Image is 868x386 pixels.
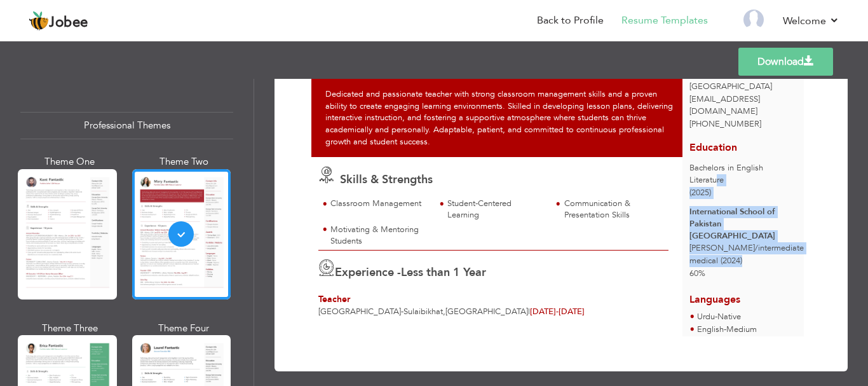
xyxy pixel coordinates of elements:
div: Professional Themes [20,112,233,139]
span: English [697,324,724,335]
div: Theme Three [20,322,119,335]
div: Theme One [20,155,119,169]
div: Motivating & Mentoring Students [330,224,428,247]
span: - [401,306,403,317]
span: [GEOGRAPHIC_DATA] [445,306,528,317]
span: (2025) [689,187,711,198]
span: [EMAIL_ADDRESS][DOMAIN_NAME] [689,93,760,117]
a: Download [738,48,833,76]
span: Teacher [318,293,350,305]
span: - [556,306,559,317]
span: | [528,306,530,317]
span: Experience - [335,265,401,280]
span: (2024) [721,255,742,266]
div: Theme Four [135,322,234,335]
span: Bachelors in English Literature [689,162,763,186]
div: Dedicated and passionate teacher with strong classroom management skills and a proven ability to ... [311,79,690,157]
span: medical [689,255,718,266]
div: Theme Two [135,155,234,169]
span: [PERSON_NAME] intermediate [689,242,804,254]
span: Languages [689,283,740,307]
span: Urdu [697,311,715,322]
span: [GEOGRAPHIC_DATA] [689,81,772,92]
a: Jobee [29,11,88,31]
li: Medium [697,324,757,336]
div: Communication & Presentation Skills [564,198,661,221]
a: Back to Profile [537,13,604,28]
img: Profile Img [743,10,764,30]
a: Welcome [783,13,839,29]
span: Sulaibikhat [403,306,443,317]
span: - [715,311,717,322]
span: - [724,324,726,335]
span: [DATE] [530,306,585,317]
span: [PHONE_NUMBER] [689,118,761,130]
label: Less than 1 Year [401,265,486,281]
span: Jobee [49,16,88,30]
img: jobee.io [29,11,49,31]
span: Skills & Strengths [340,172,433,188]
span: / [755,242,758,254]
li: Native [697,311,741,324]
span: , [443,306,445,317]
div: Student-Centered Learning [447,198,545,221]
span: [GEOGRAPHIC_DATA] [318,306,401,317]
span: 60% [689,268,705,279]
span: Education [689,141,737,155]
div: International School of Pakistan [GEOGRAPHIC_DATA] [689,206,797,242]
span: [DATE] [530,306,559,317]
div: Classroom Management [330,198,428,210]
a: Resume Templates [621,13,708,28]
